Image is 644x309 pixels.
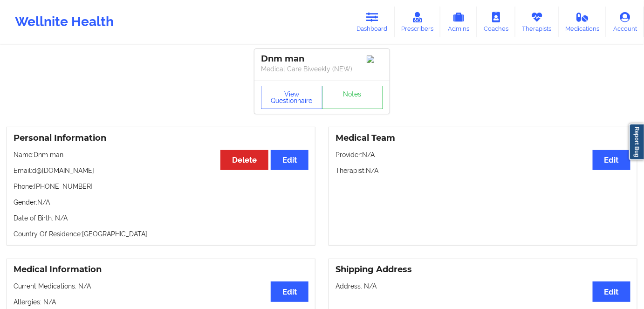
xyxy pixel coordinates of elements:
[395,7,441,37] a: Prescribers
[440,7,477,37] a: Admins
[367,55,383,63] img: Image%2Fplaceholer-image.png
[629,124,644,160] a: Report Bug
[14,264,308,275] h3: Medical Information
[14,282,308,291] p: Current Medications: N/A
[14,213,308,223] p: Date of Birth: N/A
[336,133,630,144] h3: Medical Team
[606,7,644,37] a: Account
[14,166,308,175] p: Email: d@[DOMAIN_NAME]
[515,7,559,37] a: Therapists
[14,229,308,239] p: Country Of Residence: [GEOGRAPHIC_DATA]
[261,86,322,109] button: View Questionnaire
[350,7,395,37] a: Dashboard
[14,182,308,191] p: Phone: [PHONE_NUMBER]
[14,198,308,207] p: Gender: N/A
[14,297,308,307] p: Allergies: N/A
[220,150,268,170] button: Delete
[336,264,630,275] h3: Shipping Address
[336,166,630,175] p: Therapist: N/A
[336,150,630,159] p: Provider: N/A
[261,54,383,64] div: Dnm man
[271,150,308,170] button: Edit
[559,7,607,37] a: Medications
[14,133,308,144] h3: Personal Information
[336,282,630,291] p: Address: N/A
[261,64,383,74] p: Medical Care Biweekly (NEW)
[593,282,630,302] button: Edit
[593,150,630,170] button: Edit
[322,86,384,109] a: Notes
[477,7,515,37] a: Coaches
[271,282,308,302] button: Edit
[14,150,308,159] p: Name: Dnm man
